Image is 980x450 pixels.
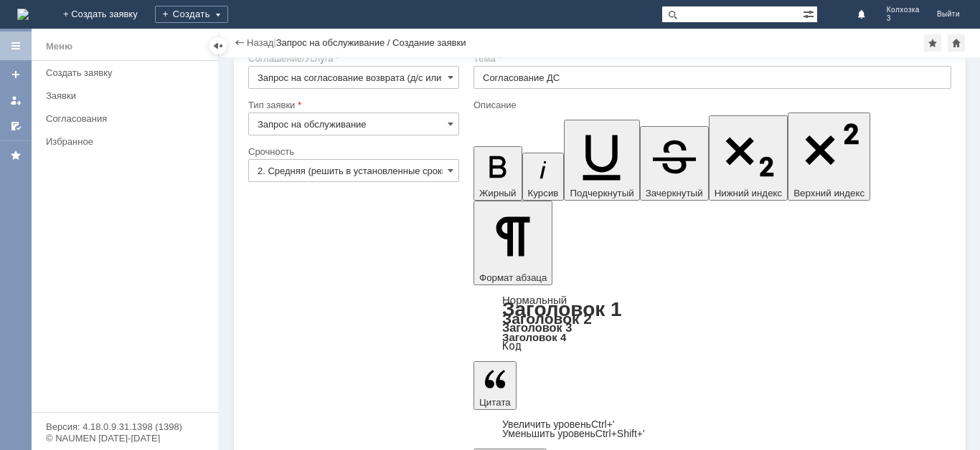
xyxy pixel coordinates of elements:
[502,418,615,430] a: Increase
[46,113,209,124] div: Согласования
[887,14,920,23] span: 3
[640,126,709,201] button: Зачеркнутый
[502,294,567,306] a: Нормальный
[502,340,522,353] a: Код
[709,115,788,201] button: Нижний индекс
[4,63,27,86] a: Создать заявку
[502,331,566,343] a: Заголовок 4
[247,37,273,48] a: Назад
[473,201,552,285] button: Формат абзаца
[793,188,864,198] span: Верхний индекс
[502,321,572,334] a: Заголовок 3
[17,9,29,20] img: logo
[479,188,517,198] span: Жирный
[479,397,511,408] span: Цитата
[40,62,215,84] a: Создать заявку
[46,422,204,431] div: Версия: 4.18.0.9.31.1398 (1398)
[209,37,227,54] div: Скрыть меню
[248,147,456,156] div: Срочность
[473,146,522,201] button: Жирный
[564,120,639,201] button: Подчеркнутый
[155,6,228,23] div: Создать
[522,153,565,201] button: Курсив
[788,112,870,201] button: Верхний индекс
[276,37,466,48] div: Запрос на обслуживание / Создание заявки
[248,100,456,110] div: Тип заявки
[248,54,456,63] div: Соглашение/Услуга
[46,67,209,78] div: Создать заявку
[502,428,645,439] a: Decrease
[803,6,817,20] span: Расширенный поиск
[40,85,215,107] a: Заявки
[473,295,951,351] div: Формат абзаца
[887,6,920,14] span: Колхозка
[46,38,72,55] div: Меню
[502,298,622,320] a: Заголовок 1
[4,115,27,138] a: Мои согласования
[17,9,29,20] a: Перейти на домашнюю страницу
[528,188,559,198] span: Курсив
[924,34,941,52] div: Добавить в избранное
[473,100,948,110] div: Описание
[273,37,275,47] div: |
[570,188,633,198] span: Подчеркнутый
[715,188,783,198] span: Нижний индекс
[646,188,703,198] span: Зачеркнутый
[40,107,215,130] a: Согласования
[46,136,194,147] div: Избранное
[948,34,965,52] div: Сделать домашней страницей
[473,361,517,410] button: Цитата
[591,418,615,430] span: Ctrl+'
[6,6,209,97] div: Добрый день! Покупатель приобрёл 4 пары колготок bk Classic 5го р-ра, оказалось, что размер не со...
[595,428,645,439] span: Ctrl+Shift+'
[46,90,209,101] div: Заявки
[46,434,204,443] div: © NAUMEN [DATE]-[DATE]
[4,89,27,112] a: Мои заявки
[502,310,592,327] a: Заголовок 2
[473,420,951,439] div: Цитата
[473,54,948,63] div: Тема
[479,272,547,283] span: Формат абзаца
